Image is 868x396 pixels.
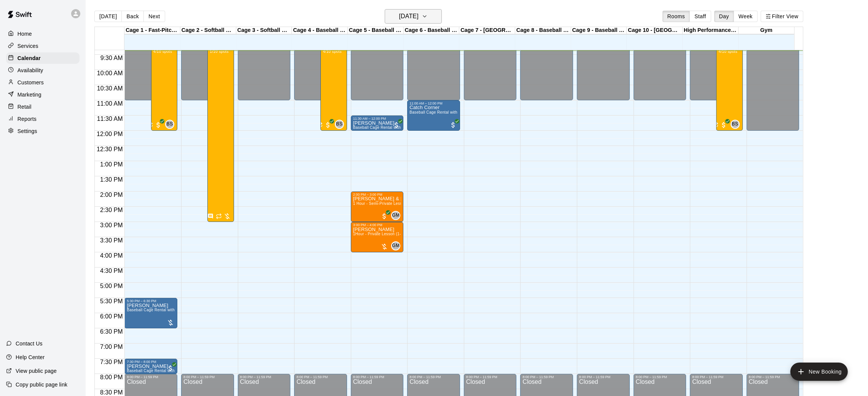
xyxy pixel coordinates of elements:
span: All customers have paid [381,212,388,220]
button: Week [734,11,758,22]
div: 8:00 PM – 11:59 PM [749,375,797,379]
div: Cage 2 - Softball Slo-pitch Iron [PERSON_NAME] & Hack Attack Baseball Pitching Machine [180,27,236,34]
span: 1 Hour - Semi-Private Lesson (2-on-1) [353,201,422,206]
div: 11:30 AM – 12:00 PM: James Wilson [351,116,404,131]
div: Baseline Staff [731,120,740,129]
span: 8:00 PM [98,374,125,380]
p: Services [18,42,38,50]
button: Next [143,11,165,22]
span: 11:30 AM [95,116,125,122]
div: 8:00 PM – 11:59 PM [127,375,175,379]
span: 8:30 PM [98,389,125,396]
div: 9:00 AM – 12:00 PM: Elite Camp-half Day [716,40,742,131]
span: 1:00 PM [98,161,125,168]
span: 4:30 PM [98,268,125,274]
a: Customers [6,77,80,88]
div: 8:00 PM – 11:59 PM [409,375,458,379]
p: Settings [18,127,37,135]
div: 11:00 AM – 12:00 PM: Catch Corner [407,100,460,131]
div: Marketing [6,89,80,100]
span: 5:30 PM [98,298,125,304]
p: Retail [18,103,32,111]
button: Day [714,11,734,22]
div: 7:30 PM – 8:00 PM [127,360,175,364]
a: Retail [6,101,80,112]
div: Gabe Manalo [391,241,400,250]
div: 8:00 PM – 11:59 PM [522,375,571,379]
div: 8:00 PM – 11:59 PM [240,375,288,379]
button: Back [121,11,144,22]
p: Reports [18,115,37,123]
span: 3:00 PM [98,222,125,228]
span: 6:00 PM [98,313,125,320]
div: Baseline Staff [165,120,174,129]
span: Baseball Cage Rental with Pitching Machine (4 People Maximum!) [127,369,247,373]
span: Baseline Staff [734,120,740,129]
span: 4/10 spots filled [153,49,172,54]
span: 6:30 PM [98,328,125,335]
p: Copy public page link [16,381,67,388]
div: 8:00 PM – 11:59 PM [183,375,232,379]
div: High Performance Lane [683,27,739,34]
span: 4/10 spots filled [323,49,341,54]
span: 12:30 PM [95,146,124,152]
span: Baseball Cage Rental with Pitching Machine (4 People Maximum!) [353,125,473,130]
button: Staff [690,11,711,22]
span: 7:30 PM [98,359,125,365]
p: Contact Us [16,340,43,347]
button: [DATE] [94,11,122,22]
span: 10:00 AM [95,70,125,76]
span: Gabe Manalo [394,211,400,220]
span: 7:00 PM [98,344,125,350]
a: Home [6,28,80,40]
span: Baseball Cage Rental with Pitching Machine (4 People Maximum!) [409,110,529,114]
div: Cage 1 - Fast-Pitch Machine and Automatic Baseball Hack Attack Pitching Machine [124,27,180,34]
button: Rooms [663,11,690,22]
span: All customers have paid [167,364,174,372]
div: 8:00 PM – 11:59 PM [636,375,684,379]
button: add [790,363,848,381]
div: Cage 10 - [GEOGRAPHIC_DATA] [627,27,683,34]
svg: Has notes [207,213,213,219]
p: Home [18,30,32,38]
span: 4/10 spots filled [718,49,737,54]
span: Baseball Cage Rental with Pitching Machine (4 People Maximum!) [127,308,247,312]
p: Marketing [18,91,41,98]
div: Cage 6 - Baseball Pitching Machine [404,27,460,34]
h6: [DATE] [399,11,419,22]
div: 8:00 PM – 11:59 PM [296,375,345,379]
p: Help Center [16,353,45,361]
a: Availability [6,65,80,76]
span: 1/10 spots filled [210,49,228,54]
div: Cage 4 - Baseball Pitching Machine [292,27,348,34]
p: Availability [18,67,43,74]
div: Cage 7 - [GEOGRAPHIC_DATA] [459,27,515,34]
a: Services [6,40,80,52]
span: Gabe Manalo [394,241,400,250]
span: Baseline Staff [168,120,174,129]
div: 2:00 PM – 3:00 PM: Derek & bobby [351,192,404,222]
span: Baseline Staff [338,120,344,129]
div: Gym [739,27,795,34]
p: Calendar [18,54,41,62]
div: 8:00 PM – 11:59 PM [579,375,628,379]
span: GM [392,242,400,250]
span: BS [732,120,738,128]
span: All customers have paid [449,121,457,129]
span: 5:00 PM [98,283,125,289]
p: Customers [18,79,44,86]
div: 8:00 PM – 11:59 PM [466,375,514,379]
span: 2:30 PM [98,207,125,213]
div: 9:00 AM – 12:00 PM: Elite Camp-half Day [151,40,177,131]
span: All customers have paid [393,121,400,129]
a: Settings [6,125,80,137]
div: 9:00 AM – 12:00 PM: Elite Camp-half Day [320,40,347,131]
div: 11:30 AM – 12:00 PM [353,117,401,120]
span: All customers have paid [720,121,728,129]
p: View public page [16,367,57,375]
